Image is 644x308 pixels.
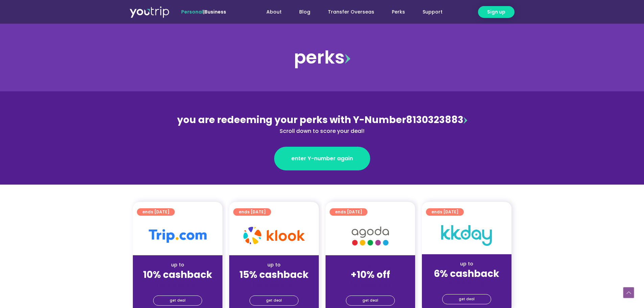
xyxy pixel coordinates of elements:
[153,295,202,306] a: get deal
[459,294,475,304] span: get deal
[177,113,406,126] span: you are redeeming your perks with Y-Number
[335,208,362,216] span: ends [DATE]
[274,147,370,170] a: enter Y-number again
[383,6,414,18] a: Perks
[143,268,212,281] strong: 10% cashback
[330,208,367,216] a: ends [DATE]
[427,260,506,267] div: up to
[138,281,217,288] div: (for stays only)
[346,295,395,306] a: get deal
[138,261,217,268] div: up to
[249,295,299,306] a: get deal
[181,8,203,15] span: Personal
[235,281,313,288] div: (for stays only)
[205,8,226,15] a: Business
[331,281,410,288] div: (for stays only)
[291,155,353,163] span: enter Y-number again
[239,208,266,216] span: ends [DATE]
[364,261,377,268] span: up to
[351,268,390,281] strong: +10% off
[434,267,499,280] strong: 6% cashback
[319,6,383,18] a: Transfer Overseas
[442,294,491,304] a: get deal
[175,127,469,135] div: Scroll down to score your deal!
[233,208,271,216] a: ends [DATE]
[175,113,469,135] div: 8130323883
[478,6,515,18] a: Sign up
[142,208,169,216] span: ends [DATE]
[258,6,290,18] a: About
[487,8,505,16] span: Sign up
[244,6,451,18] nav: Menu
[181,8,226,15] span: |
[239,268,309,281] strong: 15% cashback
[137,208,175,216] a: ends [DATE]
[426,208,464,216] a: ends [DATE]
[431,208,458,216] span: ends [DATE]
[290,6,319,18] a: Blog
[266,296,282,305] span: get deal
[170,296,186,305] span: get deal
[235,261,313,268] div: up to
[427,280,506,287] div: (for stays only)
[414,6,451,18] a: Support
[362,296,378,305] span: get deal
